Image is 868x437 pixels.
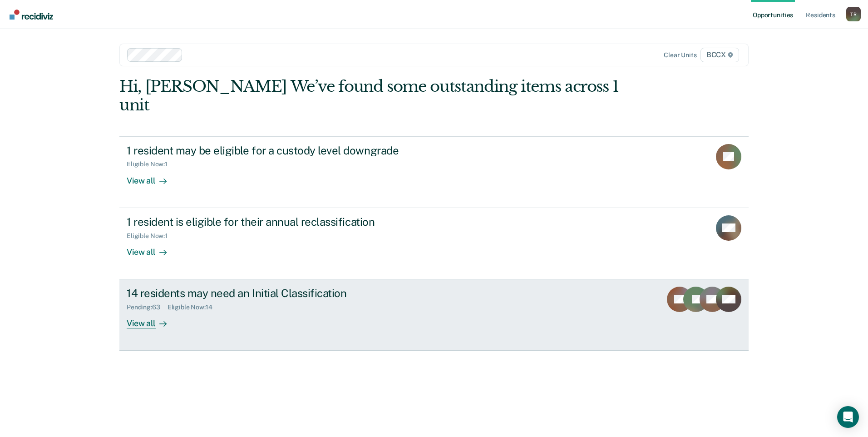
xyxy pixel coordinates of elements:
[837,406,859,428] div: Open Intercom Messenger
[700,48,739,62] span: BCCX
[127,303,168,311] div: Pending : 63
[119,77,623,114] div: Hi, [PERSON_NAME] We’ve found some outstanding items across 1 unit
[127,168,178,186] div: View all
[10,10,53,20] img: Recidiviz
[168,303,220,311] div: Eligible Now : 14
[127,239,178,257] div: View all
[119,136,749,208] a: 1 resident may be eligible for a custody level downgradeEligible Now:1View all
[119,208,749,279] a: 1 resident is eligible for their annual reclassificationEligible Now:1View all
[127,232,175,240] div: Eligible Now : 1
[127,287,445,300] div: 14 residents may need an Initial Classification
[127,311,178,329] div: View all
[119,279,749,351] a: 14 residents may need an Initial ClassificationPending:63Eligible Now:14View all
[846,7,861,21] div: T R
[846,7,861,21] button: Profile dropdown button
[127,144,445,157] div: 1 resident may be eligible for a custody level downgrade
[127,160,175,168] div: Eligible Now : 1
[127,215,445,228] div: 1 resident is eligible for their annual reclassification
[664,51,697,59] div: Clear units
